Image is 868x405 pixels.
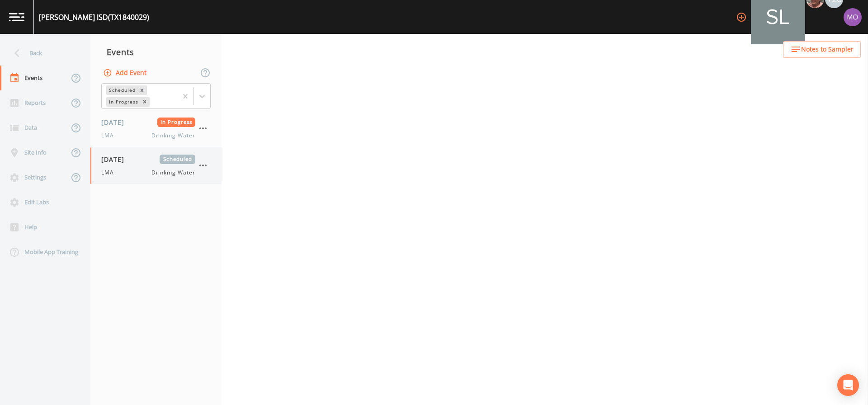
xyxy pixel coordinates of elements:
[101,132,119,140] span: LMA
[90,41,222,63] div: Events
[783,41,861,58] button: Notes to Sampler
[101,169,119,177] span: LMA
[90,147,222,184] a: [DATE]ScheduledLMADrinking Water
[140,97,150,107] div: Remove In Progress
[9,13,24,21] img: logo
[160,155,195,164] span: Scheduled
[801,44,854,55] span: Notes to Sampler
[837,374,859,396] div: Open Intercom Messenger
[39,12,149,23] div: [PERSON_NAME] ISD (TX1840029)
[106,97,140,107] div: In Progress
[106,85,137,95] div: Scheduled
[101,155,131,164] span: [DATE]
[137,85,147,95] div: Remove Scheduled
[101,65,150,81] button: Add Event
[151,132,195,140] span: Drinking Water
[90,110,222,147] a: [DATE]In ProgressLMADrinking Water
[151,169,195,177] span: Drinking Water
[157,118,196,127] span: In Progress
[101,118,131,127] span: [DATE]
[844,8,862,26] img: 4e251478aba98ce068fb7eae8f78b90c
